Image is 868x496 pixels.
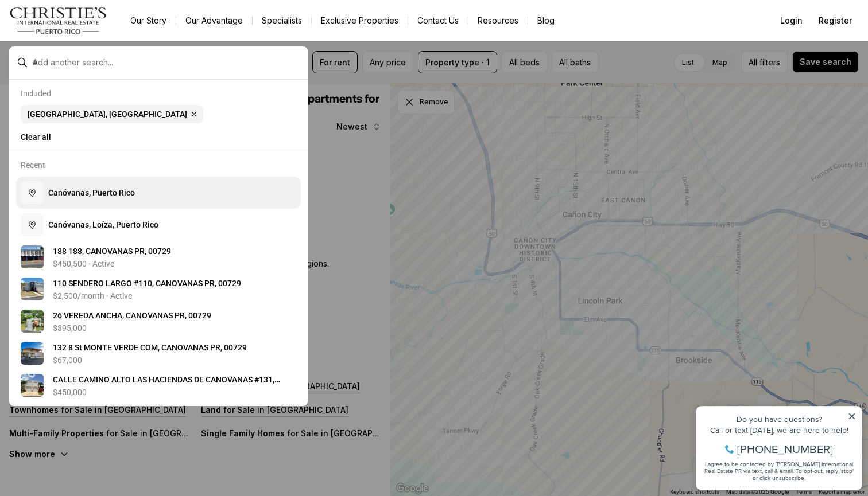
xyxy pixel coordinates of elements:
a: Our Story [121,13,176,29]
a: Blog [528,13,564,29]
span: Login [780,16,803,25]
a: View details: 26 VEREDA ANCHA [16,305,301,337]
div: Call or text [DATE], we are here to help! [12,37,166,45]
a: Our Advantage [176,13,252,29]
button: Canóvanas, Puerto Rico [16,177,301,209]
span: 1 3 2 8 S t M O N T E V E R D E C O M , C A N O V A N A S P R , 0 0 7 2 9 [53,343,247,352]
a: View details: CALLE CAMINO ALTO LAS HACIENDAS DE CANOVANAS #131 [16,369,301,401]
a: View details: 132 8 St MONTE VERDE COM [16,337,301,369]
span: Register [819,16,852,25]
span: C a n ó v a n a s , P u e r t o R i c o [48,188,135,197]
button: Register [812,9,859,32]
p: Included [21,89,51,98]
img: logo [9,7,107,34]
span: C a n ó v a n a s , L o í z a , P u e r t o R i c o [48,220,158,229]
p: $450,500 · Active [53,259,114,268]
a: View details: 188 188 [16,241,301,273]
p: Recent [21,161,45,170]
button: Contact Us [408,13,468,29]
button: Login [773,9,809,32]
span: 2 6 V E R E D A A N C H A , C A N O V A N A S P R , 0 0 7 2 9 [53,311,211,320]
p: $2,500/month · Active [53,291,132,300]
a: Exclusive Properties [312,13,408,29]
a: Specialists [253,13,311,29]
div: Do you have questions? [12,26,166,34]
span: [PHONE_NUMBER] [47,54,143,65]
p: $395,000 [53,323,87,333]
span: 1 8 8 1 8 8 , C A N O V A N A S P R , 0 0 7 2 9 [53,247,171,256]
span: 1 1 0 S E N D E R O L A R G O # 1 1 0 , C A N O V A N A S P R , 0 0 7 2 9 [53,279,241,288]
p: $67,000 [53,356,82,365]
span: I agree to be contacted by [PERSON_NAME] International Real Estate PR via text, call & email. To ... [14,71,164,92]
button: Clear all [21,128,296,146]
span: C A L L E C A M I N O A L T O L A S H A C I E N D A S D E C A N O V A N A S # 1 3 1 , C A N O V A... [53,375,280,396]
a: View details: 110 SENDERO LARGO #110 [16,273,301,305]
button: Canóvanas, Loíza, Puerto Rico [16,209,301,241]
a: Resources [468,13,528,29]
p: $450,000 [53,388,87,397]
span: [GEOGRAPHIC_DATA], [GEOGRAPHIC_DATA] [28,110,187,119]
